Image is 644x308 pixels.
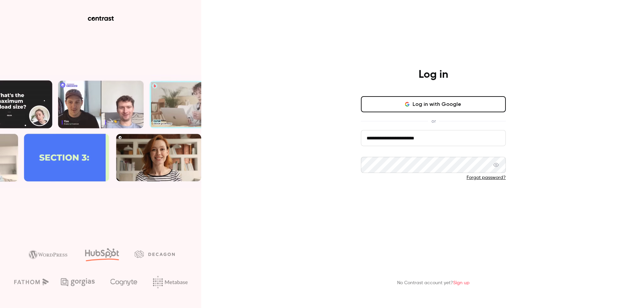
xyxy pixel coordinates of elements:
a: Sign up [453,281,470,285]
h4: Log in [419,68,448,81]
button: Log in [361,192,506,208]
img: decagon [135,250,175,258]
span: or [428,118,439,125]
p: No Contrast account yet? [397,280,470,287]
button: Log in with Google [361,96,506,112]
a: Forgot password? [467,175,506,180]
